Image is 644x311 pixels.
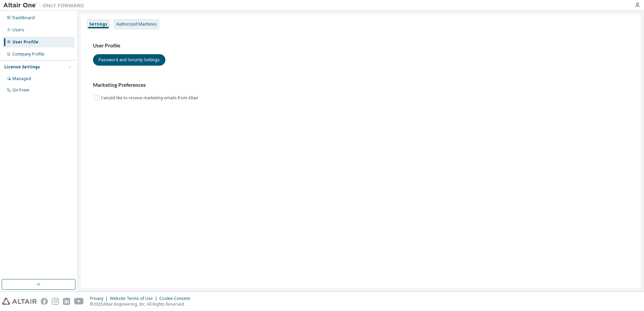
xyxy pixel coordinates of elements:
div: Managed [12,76,31,81]
img: Altair One [3,2,88,9]
p: © 2025 Altair Engineering, Inc. All Rights Reserved. [90,301,194,307]
h3: User Profile [93,42,629,49]
div: Users [12,27,24,33]
div: Authorized Machines [116,22,157,27]
img: facebook.svg [41,298,48,305]
div: Company Profile [12,51,44,57]
img: instagram.svg [52,298,59,305]
div: On Prem [12,88,29,93]
label: I would like to receive marketing emails from Altair [101,94,200,102]
img: youtube.svg [74,298,84,305]
div: Website Terms of Use [110,296,159,301]
img: altair_logo.svg [2,298,37,305]
img: linkedin.svg [63,298,70,305]
div: User Profile [12,39,38,45]
div: License Settings [4,64,40,70]
button: Password and Security Settings [93,54,165,66]
div: Settings [89,22,107,27]
h3: Marketing Preferences [93,82,629,89]
div: Cookie Consent [159,296,194,301]
div: Privacy [90,296,110,301]
div: Dashboard [12,15,35,21]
